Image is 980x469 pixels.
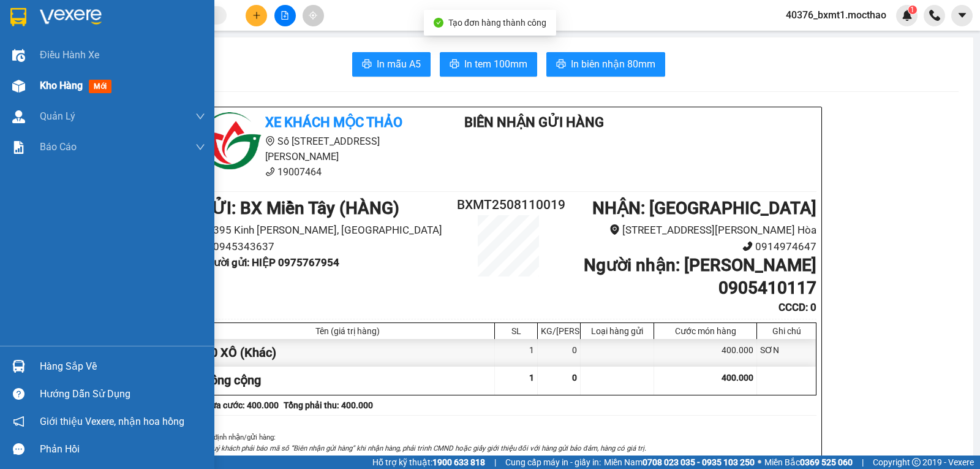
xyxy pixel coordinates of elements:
span: printer [450,59,459,71]
b: Biên Nhận Gửi Hàng [464,115,604,130]
span: Tổng cộng [204,373,261,387]
b: Người gửi : HIỆP 0975767954 [200,256,339,269]
b: Tổng phải thu: 400.000 [284,400,373,410]
span: Miền Nam [604,456,755,469]
span: | [494,456,496,469]
li: 19007464 [200,164,428,180]
li: 395 Kinh [PERSON_NAME], [GEOGRAPHIC_DATA] [200,222,457,238]
strong: 0369 525 060 [800,457,853,467]
b: Chưa cước : 400.000 [200,400,279,410]
span: Hỗ trợ kỹ thuật: [372,456,485,469]
span: 1 [910,6,914,14]
img: warehouse-icon [12,360,25,373]
img: icon-new-feature [902,10,913,21]
span: copyright [912,458,921,467]
span: 0 [572,373,577,383]
li: [STREET_ADDRESS][PERSON_NAME] Hòa [560,222,816,238]
h2: BXMT2508110019 [457,195,560,215]
span: Cung cấp máy in - giấy in: [505,456,601,469]
span: Miền Bắc [764,456,853,469]
button: printerIn mẫu A5 [352,52,431,77]
button: aim [303,5,324,26]
img: warehouse-icon [12,49,25,62]
span: Điều hành xe [40,47,99,63]
span: phone [265,167,275,177]
span: notification [13,416,24,427]
sup: 1 [908,6,917,14]
span: mới [89,80,111,93]
div: Tên (giá trị hàng) [204,326,491,336]
span: In mẫu A5 [377,56,421,72]
span: ⚪️ [758,460,761,465]
span: | [862,456,864,469]
span: environment [609,224,620,235]
span: plus [252,11,261,20]
div: SL [498,326,534,336]
li: 0914974647 [560,238,816,255]
div: Cước món hàng [657,326,753,336]
b: Xe khách Mộc Thảo [265,115,402,130]
span: printer [556,59,566,71]
span: caret-down [957,10,968,21]
span: check-circle [434,18,443,28]
div: 1 [495,339,538,367]
span: Kho hàng [40,80,83,91]
span: Giới thiệu Vexere, nhận hoa hồng [40,414,184,429]
li: Số [STREET_ADDRESS][PERSON_NAME] [200,134,428,164]
b: Người nhận : [PERSON_NAME] 0905410117 [584,255,816,297]
span: message [13,443,24,455]
span: 1 [529,373,534,383]
span: phone [742,241,753,251]
b: CCCD : 0 [778,301,816,313]
img: solution-icon [12,141,25,154]
span: 40376_bxmt1.mocthao [776,7,896,23]
span: In biên nhận 80mm [571,56,655,72]
i: 1. Quý khách phải báo mã số “Biên nhận gửi hàng” khi nhận hàng, phải trình CMND hoặc giấy giới th... [200,444,646,452]
div: 0 [538,339,581,367]
div: 400.000 [654,339,757,367]
strong: 0708 023 035 - 0935 103 250 [643,457,755,467]
strong: 1900 633 818 [432,457,485,467]
span: Tạo đơn hàng thành công [448,18,546,28]
img: phone-icon [929,10,940,21]
div: SƠN [757,339,816,367]
span: In tem 100mm [464,56,527,72]
span: file-add [281,11,289,20]
b: GỬI : BX Miền Tây (HÀNG) [200,198,399,218]
span: environment [265,136,275,146]
span: down [195,112,205,121]
span: question-circle [13,388,24,400]
span: printer [362,59,372,71]
span: 400.000 [722,373,753,383]
div: Phản hồi [40,440,205,459]
div: Hàng sắp về [40,357,205,376]
button: caret-down [951,5,973,26]
button: plus [246,5,267,26]
button: file-add [274,5,296,26]
div: Loại hàng gửi [584,326,650,336]
button: printerIn biên nhận 80mm [546,52,665,77]
span: down [195,142,205,152]
div: 10 XÔ (Khác) [201,339,495,367]
img: logo-vxr [10,8,26,26]
span: Quản Lý [40,109,75,124]
b: NHẬN : [GEOGRAPHIC_DATA] [592,198,816,218]
img: logo.jpg [200,112,262,173]
div: Hướng dẫn sử dụng [40,385,205,403]
div: Ghi chú [760,326,813,336]
span: aim [309,11,317,20]
img: warehouse-icon [12,110,25,123]
button: printerIn tem 100mm [440,52,537,77]
span: Báo cáo [40,139,77,154]
div: KG/[PERSON_NAME] [541,326,577,336]
img: warehouse-icon [12,80,25,93]
li: 0945343637 [200,238,457,255]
